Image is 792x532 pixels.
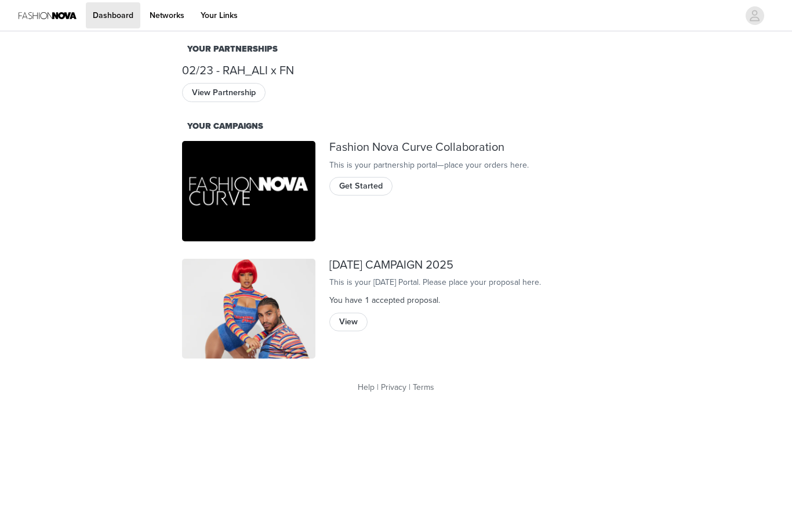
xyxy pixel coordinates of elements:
span: Get Started [339,180,383,193]
span: | [377,382,379,392]
a: Privacy [381,382,406,392]
span: You have 1 accepted proposal . [329,295,440,305]
button: Get Started [329,177,393,196]
a: Terms [413,382,434,392]
div: 02/23 - RAH_ALI x FN [182,64,610,78]
div: Fashion Nova Curve Collaboration [329,141,610,154]
div: Your Partnerships [187,43,605,56]
div: [DATE] CAMPAIGN 2025 [329,259,610,272]
span: | [409,382,410,392]
img: Fashion Nova [182,259,315,359]
div: Your Campaigns [187,120,605,133]
img: Fashion Nova [182,141,315,241]
div: This is your [DATE] Portal. Please place your proposal here. [329,276,610,288]
button: View Partnership [182,83,266,102]
a: View [329,313,368,323]
a: Dashboard [86,2,140,28]
div: avatar [749,6,760,25]
button: View [329,313,368,331]
a: Help [358,382,375,392]
div: This is your partnership portal—place your orders here. [329,159,610,171]
a: Your Links [194,2,245,28]
a: Networks [143,2,191,28]
img: Fashion Nova Logo [19,2,77,28]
